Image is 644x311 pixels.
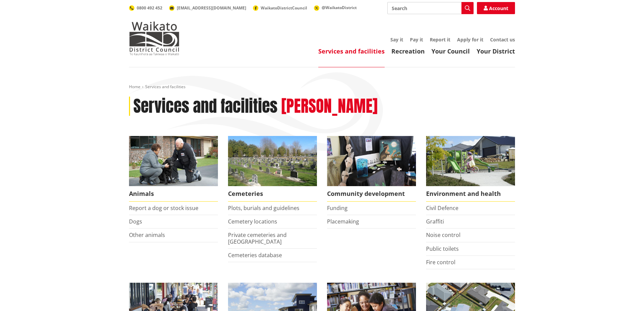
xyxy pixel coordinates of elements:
[426,186,515,202] span: Environment and health
[426,258,455,266] a: Fire control
[431,47,470,55] a: Your Council
[426,231,460,239] a: Noise control
[457,36,483,43] a: Apply for it
[426,136,515,186] img: New housing in Pokeno
[477,2,515,14] a: Account
[177,5,246,11] span: [EMAIL_ADDRESS][DOMAIN_NAME]
[387,2,474,14] input: Search input
[314,5,357,10] a: @WaikatoDistrict
[228,136,317,202] a: Huntly Cemetery Cemeteries
[281,97,378,116] h2: [PERSON_NAME]
[228,251,282,259] a: Cemeteries database
[410,36,423,43] a: Pay it
[129,5,162,11] a: 0800 492 452
[490,36,515,43] a: Contact us
[129,204,198,212] a: Report a dog or stock issue
[129,84,515,90] nav: breadcrumb
[228,204,299,212] a: Plots, burials and guidelines
[129,136,218,186] img: Animal Control
[129,136,218,202] a: Waikato District Council Animal Control team Animals
[477,47,515,55] a: Your District
[426,245,459,252] a: Public toilets
[169,5,246,11] a: [EMAIL_ADDRESS][DOMAIN_NAME]
[253,5,307,11] a: WaikatoDistrictCouncil
[129,84,140,90] a: Home
[137,5,162,11] span: 0800 492 452
[318,47,385,55] a: Services and facilities
[129,218,142,225] a: Dogs
[261,5,307,11] span: WaikatoDistrictCouncil
[391,47,425,55] a: Recreation
[327,218,359,225] a: Placemaking
[322,5,357,10] span: @WaikatoDistrict
[129,231,165,239] a: Other animals
[129,186,218,202] span: Animals
[390,36,403,43] a: Say it
[327,136,416,202] a: Matariki Travelling Suitcase Art Exhibition Community development
[327,186,416,202] span: Community development
[430,36,450,43] a: Report it
[129,22,180,55] img: Waikato District Council - Te Kaunihera aa Takiwaa o Waikato
[426,218,444,225] a: Graffiti
[327,204,348,212] a: Funding
[145,84,186,90] span: Services and facilities
[426,136,515,202] a: New housing in Pokeno Environment and health
[228,136,317,186] img: Huntly Cemetery
[133,97,278,116] h1: Services and facilities
[228,231,287,245] a: Private cemeteries and [GEOGRAPHIC_DATA]
[228,186,317,202] span: Cemeteries
[327,136,416,186] img: Matariki Travelling Suitcase Art Exhibition
[228,218,277,225] a: Cemetery locations
[426,204,458,212] a: Civil Defence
